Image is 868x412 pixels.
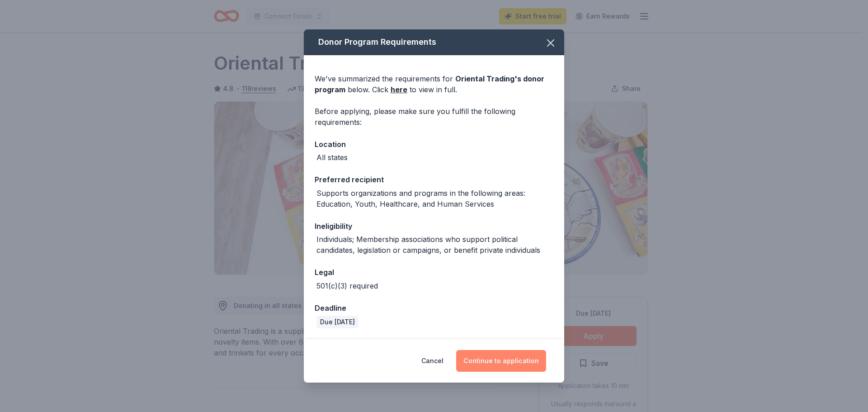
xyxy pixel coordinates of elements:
[315,302,553,314] div: Deadline
[304,29,564,55] div: Donor Program Requirements
[316,152,348,163] div: All states
[315,266,553,278] div: Legal
[456,350,546,372] button: Continue to application
[315,220,553,232] div: Ineligibility
[391,84,407,95] a: here
[315,73,553,95] div: We've summarized the requirements for below. Click to view in full.
[316,280,378,291] div: 501(c)(3) required
[315,138,553,150] div: Location
[316,188,553,209] div: Supports organizations and programs in the following areas: Education, Youth, Healthcare, and Hum...
[315,174,553,185] div: Preferred recipient
[421,350,443,372] button: Cancel
[315,106,553,128] div: Before applying, please make sure you fulfill the following requirements:
[316,316,359,328] div: Due [DATE]
[316,234,553,256] div: Individuals; Membership associations who support political candidates, legislation or campaigns, ...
